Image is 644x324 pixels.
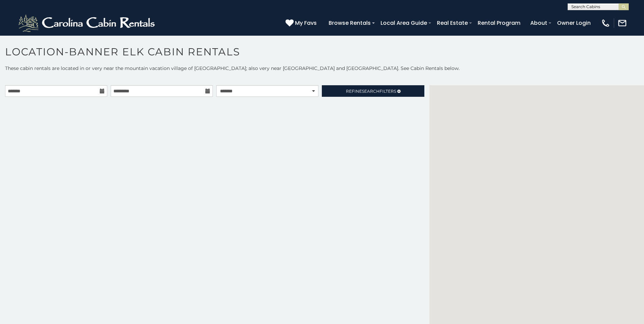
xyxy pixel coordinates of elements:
[322,85,424,97] a: RefineSearchFilters
[601,18,610,28] img: phone-regular-white.png
[346,89,396,94] span: Refine Filters
[325,17,374,29] a: Browse Rentals
[434,17,471,29] a: Real Estate
[554,17,594,29] a: Owner Login
[618,18,627,28] img: mail-regular-white.png
[295,19,317,27] span: My Favs
[286,19,318,28] a: My Favs
[527,17,551,29] a: About
[474,17,524,29] a: Rental Program
[362,89,380,94] span: Search
[17,13,158,33] img: White-1-2.png
[377,17,430,29] a: Local Area Guide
